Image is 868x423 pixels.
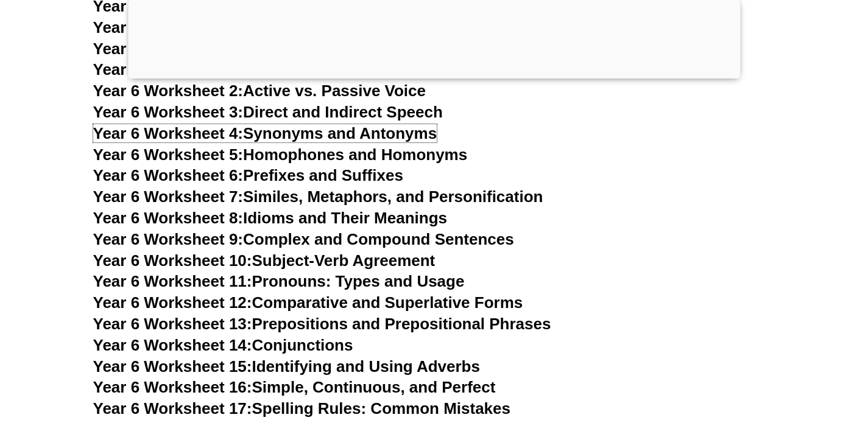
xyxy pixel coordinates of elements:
[93,166,403,184] a: Year 6 Worksheet 6:Prefixes and Suffixes
[93,124,244,142] span: Year 6 Worksheet 4:
[93,336,353,354] a: Year 6 Worksheet 14:Conjunctions
[93,293,252,312] span: Year 6 Worksheet 12:
[93,124,437,142] a: Year 6 Worksheet 4:Synonyms and Antonyms
[93,18,377,37] span: Year 6 Comprehension Worksheet 14:
[93,315,551,333] a: Year 6 Worksheet 13:Prepositions and Prepositional Phrases
[93,293,523,312] a: Year 6 Worksheet 12:Comparative and Superlative Forms
[93,209,447,227] a: Year 6 Worksheet 8:Idioms and Their Meanings
[93,230,514,248] a: Year 6 Worksheet 9:Complex and Compound Sentences
[93,251,436,270] a: Year 6 Worksheet 10:Subject-Verb Agreement
[93,187,244,206] span: Year 6 Worksheet 7:
[93,18,638,37] a: Year 6 Comprehension Worksheet 14:[PERSON_NAME]’s Magical Dream
[93,378,252,396] span: Year 6 Worksheet 16:
[93,399,510,418] a: Year 6 Worksheet 17:Spelling Rules: Common Mistakes
[93,60,423,79] a: Year 6 Worksheet 1:Colons and Semicolons
[93,187,543,206] a: Year 6 Worksheet 7:Similes, Metaphors, and Personification
[93,272,252,290] span: Year 6 Worksheet 11:
[93,209,244,227] span: Year 6 Worksheet 8:
[93,60,244,79] span: Year 6 Worksheet 1:
[93,103,244,121] span: Year 6 Worksheet 3:
[93,251,252,270] span: Year 6 Worksheet 10:
[93,103,443,121] a: Year 6 Worksheet 3:Direct and Indirect Speech
[93,145,468,164] a: Year 6 Worksheet 5:Homophones and Homonyms
[93,166,244,184] span: Year 6 Worksheet 6:
[93,357,480,376] a: Year 6 Worksheet 15:Identifying and Using Adverbs
[93,399,252,418] span: Year 6 Worksheet 17:
[93,40,557,58] a: Year 6 Comprehension Worksheet 15:The Dreamy Gold Medal
[93,378,496,396] a: Year 6 Worksheet 16:Simple, Continuous, and Perfect
[93,82,244,100] span: Year 6 Worksheet 2:
[93,357,252,376] span: Year 6 Worksheet 15:
[93,336,252,354] span: Year 6 Worksheet 14:
[93,82,426,100] a: Year 6 Worksheet 2:Active vs. Passive Voice
[93,272,465,290] a: Year 6 Worksheet 11:Pronouns: Types and Usage
[660,285,868,423] iframe: Chat Widget
[93,230,244,248] span: Year 6 Worksheet 9:
[93,145,244,164] span: Year 6 Worksheet 5:
[93,40,377,58] span: Year 6 Comprehension Worksheet 15:
[93,315,252,333] span: Year 6 Worksheet 13:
